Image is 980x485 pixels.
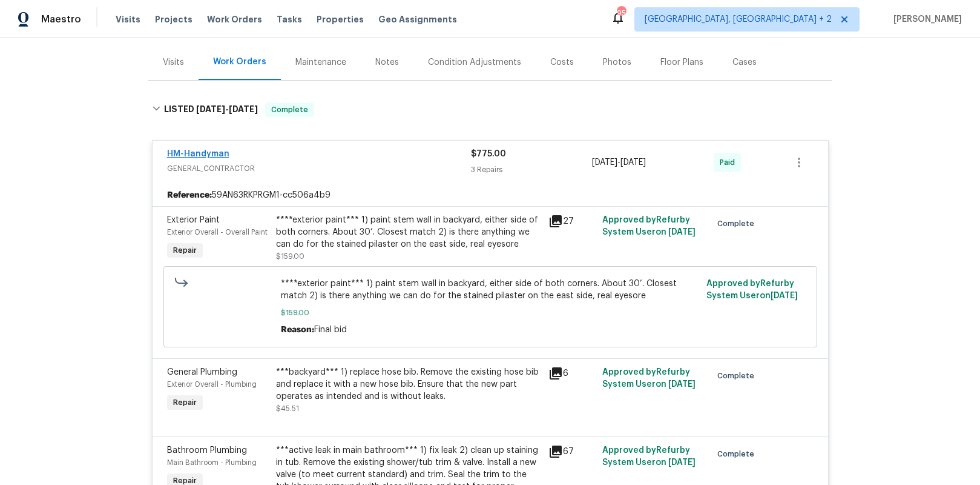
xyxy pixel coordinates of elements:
[168,396,202,409] span: Repair
[41,13,81,25] span: Maestro
[314,326,347,334] span: Final bid
[153,184,828,206] div: 59AN63RKPRGM1-cc506a4b9
[645,13,832,25] span: [GEOGRAPHIC_DATA], [GEOGRAPHIC_DATA] + 2
[706,279,798,300] span: Approved by Refurby System User on
[276,214,541,250] div: ****exterior paint*** 1) paint stem wall in backyard, either side of both corners. About 30’. Clo...
[660,56,703,69] div: Floor Plans
[281,278,699,302] span: ****exterior paint*** 1) paint stem wall in backyard, either side of both corners. About 30’. Clo...
[167,150,229,158] a: HM-Handyman
[276,366,541,403] div: ***backyard*** 1) replace hose bib. Remove the existing hose bib and replace it with a new hose b...
[167,162,471,175] span: GENERAL_CONTRACTOR
[548,214,596,229] div: 27
[266,104,313,116] span: Complete
[116,13,140,25] span: Visits
[471,150,506,158] span: $775.00
[196,105,225,113] span: [DATE]
[375,56,399,69] div: Notes
[720,156,740,169] span: Paid
[378,13,457,25] span: Geo Assignments
[281,326,314,334] span: Reason:
[592,156,646,169] span: -
[167,229,268,236] span: Exterior Overall - Overall Paint
[889,13,962,25] span: [PERSON_NAME]
[717,448,759,460] span: Complete
[602,368,696,389] span: Approved by Refurby System User on
[620,158,646,167] span: [DATE]
[550,56,574,69] div: Costs
[276,405,299,412] span: $45.51
[276,253,304,260] span: $159.00
[155,13,192,25] span: Projects
[167,459,257,466] span: Main Bathroom - Plumbing
[717,370,759,382] span: Complete
[668,458,696,467] span: [DATE]
[164,102,258,117] h6: LISTED
[167,381,257,388] span: Exterior Overall - Plumbing
[668,380,696,389] span: [DATE]
[592,158,617,167] span: [DATE]
[167,368,237,376] span: General Plumbing
[229,105,258,113] span: [DATE]
[168,244,202,256] span: Repair
[471,164,593,176] div: 3 Repairs
[295,56,346,69] div: Maintenance
[148,90,832,129] div: LISTED [DATE]-[DATE]Complete
[163,56,184,69] div: Visits
[717,218,759,230] span: Complete
[602,446,696,467] span: Approved by Refurby System User on
[196,105,258,113] span: -
[732,56,757,69] div: Cases
[281,307,699,319] span: $159.00
[167,189,212,201] b: Reference:
[603,56,631,69] div: Photos
[617,7,625,19] div: 95
[428,56,521,69] div: Condition Adjustments
[771,292,798,300] span: [DATE]
[668,228,696,236] span: [DATE]
[548,366,596,381] div: 6
[167,216,220,224] span: Exterior Paint
[602,216,696,236] span: Approved by Refurby System User on
[277,15,302,24] span: Tasks
[317,13,364,25] span: Properties
[213,56,266,68] div: Work Orders
[548,444,596,459] div: 67
[207,13,262,25] span: Work Orders
[167,446,247,455] span: Bathroom Plumbing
